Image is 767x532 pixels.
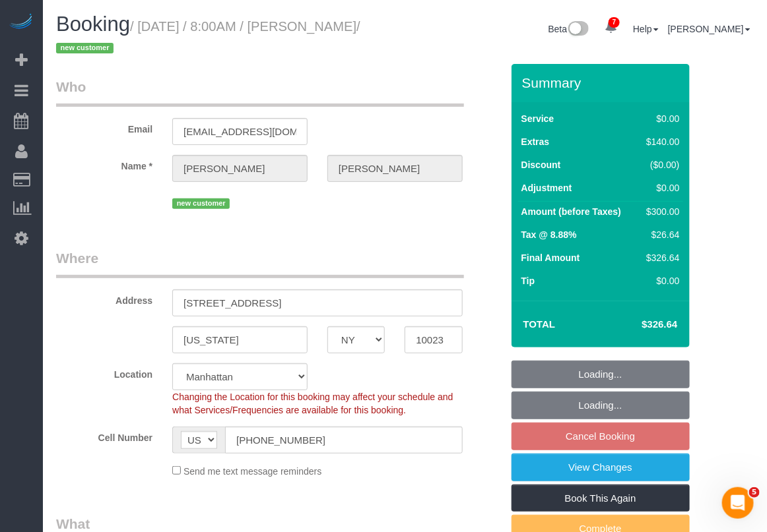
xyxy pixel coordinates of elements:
[521,112,554,125] label: Service
[46,118,162,136] label: Email
[521,274,535,287] label: Tip
[521,158,561,171] label: Discount
[609,17,620,28] span: 7
[521,135,550,148] label: Extras
[641,274,679,287] div: $0.00
[668,24,750,34] a: [PERSON_NAME]
[633,24,659,34] a: Help
[641,112,679,125] div: $0.00
[56,19,360,56] small: / [DATE] / 8:00AM / [PERSON_NAME]
[56,249,464,278] legend: Where
[327,155,463,182] input: Last Name
[172,326,308,353] input: City
[549,24,589,34] a: Beta
[521,181,572,194] label: Adjustment
[46,289,162,307] label: Address
[8,13,34,32] img: Automaid Logo
[523,318,556,330] strong: Total
[172,155,308,182] input: First Name
[641,205,679,218] div: $300.00
[749,487,760,498] span: 5
[46,427,162,444] label: Cell Number
[641,228,679,241] div: $26.64
[641,158,679,171] div: ($0.00)
[512,454,690,481] a: View Changes
[56,43,114,53] span: new customer
[598,13,624,42] a: 7
[405,326,462,353] input: Zip Code
[567,21,589,38] img: New interface
[56,77,464,107] legend: Who
[172,392,453,415] span: Changing the Location for this booking may affect your schedule and what Services/Frequencies are...
[56,19,360,56] span: /
[641,251,679,264] div: $326.64
[722,487,754,519] iframe: Intercom live chat
[46,363,162,381] label: Location
[512,485,690,512] a: Book This Again
[641,181,679,194] div: $0.00
[521,251,580,264] label: Final Amount
[225,427,463,454] input: Cell Number
[46,155,162,173] label: Name *
[641,135,679,148] div: $140.00
[521,205,621,218] label: Amount (before Taxes)
[183,466,321,477] span: Send me text message reminders
[602,319,677,330] h4: $326.64
[172,198,230,209] span: new customer
[56,13,130,36] span: Booking
[172,118,308,145] input: Email
[521,228,577,241] label: Tax @ 8.88%
[522,75,683,90] h3: Summary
